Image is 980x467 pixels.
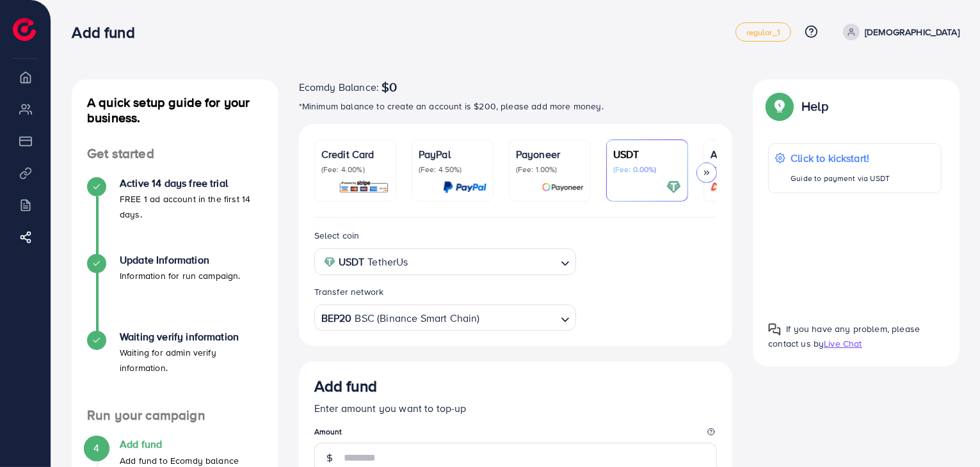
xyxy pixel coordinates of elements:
[516,164,584,175] p: (Fee: 1.00%)
[926,409,970,457] iframe: Chat
[768,95,791,118] img: Popup guide
[791,150,890,166] p: Click to kickstart!
[120,331,263,343] h4: Waiting verify information
[339,180,389,194] img: card
[72,177,278,254] li: Active 14 days free trial
[613,164,681,175] p: (Fee: 0.00%)
[120,254,241,266] h4: Update Information
[120,268,241,283] p: Information for run campaign.
[13,18,36,41] img: logo
[314,305,576,331] div: Search for option
[299,99,733,114] p: *Minimum balance to create an account is $200, please add more money.
[711,146,778,162] p: Airwallex
[791,171,890,186] p: Guide to payment via USDT
[419,146,486,162] p: PayPal
[801,99,828,114] p: Help
[412,252,556,272] input: Search for option
[824,337,862,350] span: Live Chat
[339,253,365,271] strong: USDT
[542,180,584,194] img: card
[120,177,263,189] h4: Active 14 days free trial
[72,95,278,125] h4: A quick setup guide for your business.
[707,180,778,194] img: card
[314,248,576,274] div: Search for option
[93,441,99,455] span: 4
[72,23,145,42] h3: Add fund
[314,377,377,395] h3: Add fund
[72,254,278,331] li: Update Information
[382,79,397,95] span: $0
[768,322,920,350] span: If you have any problem, please contact us by
[768,323,781,336] img: Popup guide
[321,164,389,175] p: (Fee: 4.00%)
[419,164,486,175] p: (Fee: 4.50%)
[72,146,278,162] h4: Get started
[299,79,379,95] span: Ecomdy Balance:
[355,309,480,328] span: BSC (Binance Smart Chain)
[314,426,718,442] legend: Amount
[865,24,960,40] p: [DEMOGRAPHIC_DATA]
[314,285,384,298] label: Transfer network
[120,438,239,450] h4: Add fund
[735,22,791,42] a: regular_1
[746,28,780,36] span: regular_1
[314,229,360,242] label: Select coin
[666,180,681,194] img: card
[120,345,263,376] p: Waiting for admin verify information.
[481,308,556,328] input: Search for option
[314,400,718,416] p: Enter amount you want to top-up
[72,408,278,423] h4: Run your campaign
[324,257,335,268] img: coin
[443,180,486,194] img: card
[120,191,263,222] p: FREE 1 ad account in the first 14 days.
[838,24,960,40] a: [DEMOGRAPHIC_DATA]
[613,146,681,162] p: USDT
[321,146,389,162] p: Credit Card
[321,309,352,328] strong: BEP20
[516,146,584,162] p: Payoneer
[72,331,278,408] li: Waiting verify information
[367,253,408,271] span: TetherUs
